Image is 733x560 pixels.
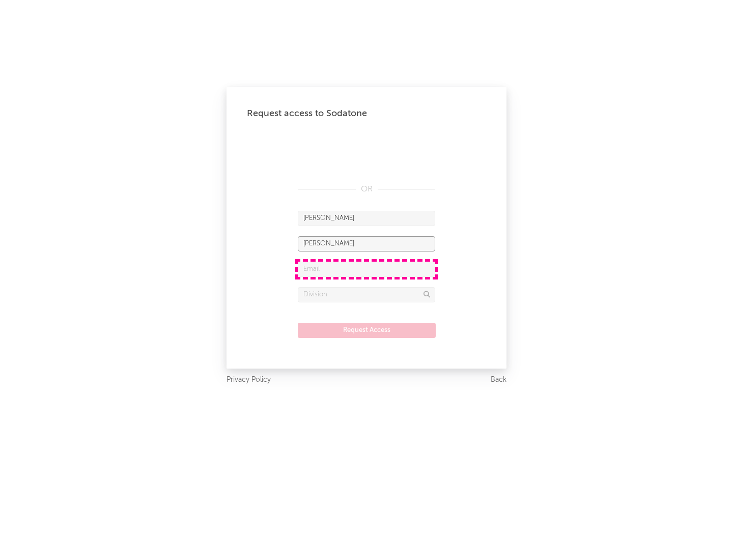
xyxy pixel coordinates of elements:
[298,262,435,277] input: Email
[298,236,435,251] input: Last Name
[491,374,506,386] a: Back
[227,374,271,386] a: Privacy Policy
[247,107,486,120] div: Request access to Sodatone
[298,211,435,226] input: First Name
[298,323,436,338] button: Request Access
[298,183,435,195] div: OR
[298,287,435,302] input: Division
